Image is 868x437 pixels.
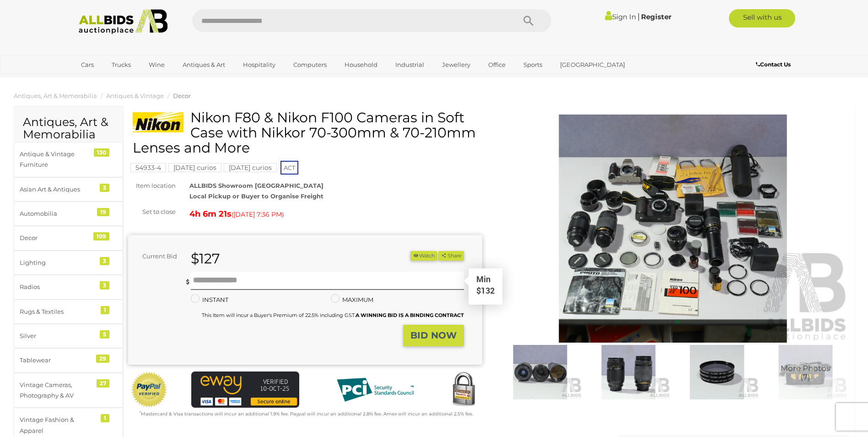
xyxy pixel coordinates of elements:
[130,164,166,171] a: 54933-4
[403,325,464,346] button: BID NOW
[143,57,171,72] a: Wine
[173,92,191,99] a: Decor
[168,163,221,172] mark: [DATE] curios
[130,163,166,172] mark: 54933-4
[675,345,759,399] img: Nikon F80 & Nikon F100 Cameras in Soft Case with Nikkor 70-300mm & 70-210mm Lenses and More
[202,312,464,318] small: This Item will incur a Buyer's Premium of 22.5% including GST.
[764,345,847,399] a: More Photos(7)
[20,355,95,366] div: Tablewear
[410,251,437,261] button: Watch
[93,232,109,240] div: 109
[280,161,298,175] span: ACT
[14,300,123,324] a: Rugs & Textiles 1
[130,371,168,408] img: Official PayPal Seal
[469,273,501,304] div: Min $132
[14,251,123,275] a: Lighting 3
[74,9,173,34] img: Allbids.com.au
[436,57,476,72] a: Jewellery
[232,211,284,218] span: ( )
[191,295,228,305] label: INSTANT
[100,281,109,290] div: 3
[14,324,123,348] a: Silver 5
[587,345,670,399] img: Nikon F80 & Nikon F100 Cameras in Soft Case with Nikkor 70-300mm & 70-210mm Lenses and More
[14,226,123,250] a: Decor 109
[23,116,114,141] h2: Antiques, Art & Memorabilia
[101,306,109,314] div: 1
[106,57,137,72] a: Trucks
[94,148,109,157] div: 130
[339,57,383,72] a: Household
[20,282,95,292] div: Radios
[133,112,183,133] img: Nikon F80 & Nikon F100 Cameras in Soft Case with Nikkor 70-300mm & 70-210mm Lenses and More
[168,164,221,171] a: [DATE] curios
[389,57,430,72] a: Industrial
[189,192,323,200] strong: Local Pickup or Buyer to Organise Freight
[506,9,551,32] button: Search
[518,57,548,72] a: Sports
[101,414,109,422] div: 1
[20,306,95,317] div: Rugs & Textiles
[605,12,636,21] a: Sign In
[14,275,123,299] a: Radios 3
[106,92,164,99] a: Antiques & Vintage
[438,251,464,261] button: Share
[410,251,437,261] li: Watch this item
[756,61,791,68] b: Contact Us
[97,379,109,388] div: 27
[20,233,95,243] div: Decor
[554,57,631,72] a: [GEOGRAPHIC_DATA]
[445,371,482,408] img: Secured by Rapid SSL
[191,371,299,408] img: eWAY Payment Gateway
[20,415,95,436] div: Vintage Fashion & Apparel
[100,330,109,339] div: 5
[764,345,847,399] img: Nikon F80 & Nikon F100 Cameras in Soft Case with Nikkor 70-300mm & 70-210mm Lenses and More
[410,330,457,341] strong: BID NOW
[128,251,184,262] div: Current Bid
[189,209,232,219] strong: 4h 6m 21s
[756,60,793,70] a: Contact Us
[224,163,277,172] mark: [DATE] curios
[233,210,282,218] span: [DATE] 7:36 PM
[331,295,373,305] label: MAXIMUM
[20,331,95,341] div: Silver
[729,9,795,27] a: Sell with us
[20,208,95,219] div: Automobilia
[14,202,123,226] a: Automobilia 19
[191,250,220,267] strong: $127
[121,207,183,217] div: Set to close
[96,355,109,363] div: 29
[100,257,109,265] div: 3
[781,365,830,382] span: More Photos (7)
[329,371,421,408] img: PCI DSS compliant
[224,164,277,171] a: [DATE] curios
[20,184,95,195] div: Asian Art & Antiques
[121,180,183,191] div: Item location
[14,142,123,177] a: Antique & Vintage Furniture 130
[637,11,640,22] span: |
[97,208,109,216] div: 19
[20,380,95,401] div: Vintage Cameras, Photography & AV
[177,57,231,72] a: Antiques & Art
[482,57,512,72] a: Office
[133,110,480,155] h1: Nikon F80 & Nikon F100 Cameras in Soft Case with Nikkor 70-300mm & 70-210mm Lenses and More
[14,348,123,372] a: Tablewear 29
[356,312,464,318] b: A WINNING BID IS A BINDING CONTRACT
[20,257,95,268] div: Lighting
[498,345,582,399] img: Nikon F80 & Nikon F100 Cameras in Soft Case with Nikkor 70-300mm & 70-210mm Lenses and More
[20,149,95,170] div: Antique & Vintage Furniture
[496,115,850,343] img: Nikon F80 & Nikon F100 Cameras in Soft Case with Nikkor 70-300mm & 70-210mm Lenses and More
[140,411,473,417] small: Mastercard & Visa transactions will incur an additional 1.9% fee. Paypal will incur an additional...
[237,57,281,72] a: Hospitality
[14,92,97,99] a: Antiques, Art & Memorabilia
[287,57,333,72] a: Computers
[100,184,109,192] div: 3
[14,373,123,408] a: Vintage Cameras, Photography & AV 27
[189,182,323,189] strong: ALLBIDS Showroom [GEOGRAPHIC_DATA]
[14,177,123,202] a: Asian Art & Antiques 3
[75,57,100,72] a: Cars
[641,12,671,21] a: Register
